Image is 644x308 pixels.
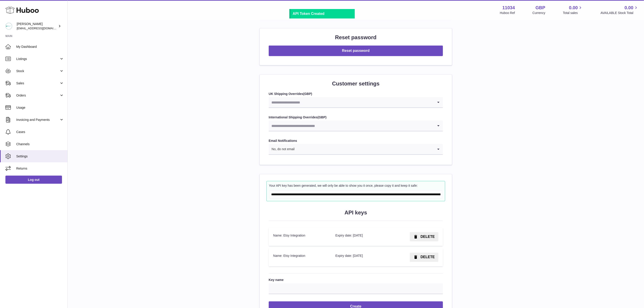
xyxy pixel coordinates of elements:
[269,92,443,96] label: UK Shipping Overrides
[421,255,435,259] span: DELETE
[421,235,435,239] span: DELETE
[269,139,443,143] label: Email Notifications
[16,118,59,122] span: Invoicing and Payments
[269,144,295,154] span: No, do not email
[269,80,443,87] h2: Customer settings
[295,144,434,154] input: Search for option
[410,232,438,241] button: DELETE
[269,144,443,155] div: Search for option
[318,115,327,119] span: ( )
[331,228,386,246] td: Expiry date: [DATE]
[569,5,578,11] span: 0.00
[303,92,312,96] span: ( )
[269,49,443,53] a: Reset password
[16,130,64,134] span: Cases
[16,57,59,61] span: Listings
[269,97,443,108] div: Search for option
[269,228,331,246] td: Name: Etsy Integration
[16,154,64,159] span: Settings
[533,11,545,15] div: Currency
[16,142,64,146] span: Channels
[269,46,443,56] button: Reset password
[625,5,633,11] span: 0.00
[304,92,311,96] strong: GBP
[16,81,59,85] span: Sales
[16,45,64,49] span: My Dashboard
[5,176,62,184] a: Log out
[269,121,434,131] input: Search for option
[17,22,57,30] div: [PERSON_NAME]
[269,115,443,120] label: International Shipping Overrides
[536,5,545,11] strong: GBP
[331,248,386,267] td: Expiry date: [DATE]
[500,11,515,15] div: Huboo Ref
[269,121,443,131] div: Search for option
[5,23,12,30] img: internalAdmin-11034@internal.huboo.com
[502,5,515,11] strong: 11034
[17,26,66,30] span: [EMAIL_ADDRESS][DOMAIN_NAME]
[600,11,639,15] span: AVAILABLE Stock Total
[269,248,331,267] td: Name: Etsy Integration
[563,11,583,15] span: Total sales
[16,69,59,73] span: Stock
[563,5,583,15] a: 0.00 Total sales
[269,184,443,188] div: Your API key has been generated, we will only be able to show you it once, please copy it and kee...
[293,11,353,16] div: API Token Created
[269,34,443,41] h2: Reset password
[16,166,64,171] span: Returns
[410,253,438,262] button: DELETE
[16,106,64,110] span: Usage
[319,115,325,119] strong: GBP
[269,209,443,216] h2: API keys
[600,5,639,15] a: 0.00 AVAILABLE Stock Total
[16,93,59,98] span: Orders
[269,278,443,282] label: Key name
[269,97,434,108] input: Search for option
